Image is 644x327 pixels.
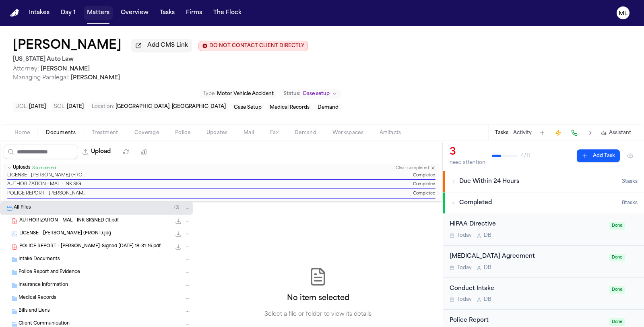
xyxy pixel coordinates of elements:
[4,145,78,159] input: Search files
[609,222,625,230] span: Done
[459,199,492,207] span: Completed
[13,39,122,53] button: Edit matter name
[15,104,28,109] span: DOL :
[134,130,159,136] span: Coverage
[396,166,429,171] button: Clear completed
[217,91,274,96] span: Motor Vehicle Accident
[622,200,638,206] span: 8 task s
[19,217,119,224] span: AUTHORIZATION - MAL - INK SIGNED (1).pdf
[19,295,56,302] span: Medical Records
[84,6,113,20] button: Matters
[537,127,548,139] button: Add Task
[577,149,620,162] button: Add Task
[495,130,508,136] button: Tasks
[210,6,245,20] a: The Flock
[413,173,436,179] span: Completed
[443,246,644,278] div: Open task: Retainer Agreement
[13,75,69,81] span: Managing Paralegal:
[443,171,644,192] button: Due Within 24 Hours3tasks
[553,127,564,139] button: Create Immediate Task
[622,178,638,185] span: 3 task s
[457,296,472,303] span: Today
[264,310,372,319] p: Select a file or folder to view its details
[183,6,205,20] button: Firms
[270,130,279,136] span: Fax
[92,130,118,136] span: Treatment
[332,130,363,136] span: Workspaces
[231,103,264,112] button: Edit service: Case Setup
[513,130,532,136] button: Activity
[609,286,625,294] span: Done
[71,75,120,81] span: [PERSON_NAME]
[303,91,330,97] span: Case setup
[484,296,491,303] span: D B
[450,284,605,294] div: Conduct Intake
[19,243,161,250] span: POLICE REPORT - [PERSON_NAME]-Signed [DATE] 18-31-16.pdf
[457,265,472,271] span: Today
[14,130,30,136] span: Home
[54,104,66,109] span: SOL :
[26,6,53,20] button: Intakes
[283,91,300,97] span: Status:
[380,130,401,136] span: Artifacts
[459,178,519,186] span: Due Within 24 Hours
[457,232,472,239] span: Today
[450,252,605,261] div: [MEDICAL_DATA] Agreement
[569,127,580,139] button: Make a Call
[413,191,436,197] span: Completed
[443,278,644,310] div: Open task: Conduct Intake
[484,265,491,271] span: D B
[295,130,316,136] span: Demand
[78,145,116,159] button: Upload
[174,243,182,251] button: Download POLICE REPORT - Lakisha Buggs-Signed 2025-10-09 18-31-16.pdf
[157,6,178,20] button: Tasks
[13,66,39,72] span: Attorney:
[443,213,644,246] div: Open task: HIPAA Directive
[7,191,88,197] span: POLICE REPORT - [PERSON_NAME]-Signed [DATE] 18-31-16.pdf
[287,293,349,304] h2: No item selected
[174,230,182,238] button: Download LICENSE - BUGGS (FRONT).jpg
[19,256,60,263] span: Intake Documents
[175,130,190,136] span: Police
[52,102,86,112] button: Edit SOL: 2028-10-01
[10,9,19,17] img: Finch Logo
[89,102,228,112] button: Edit Location: Garden City, MI
[7,182,88,188] span: AUTHORIZATION - MAL - INK SIGNED (1).pdf
[601,130,631,136] button: Assistant
[7,173,88,179] span: LICENSE - [PERSON_NAME] (FRONT).jpg
[198,41,308,51] button: Edit client contact restriction
[443,192,644,213] button: Completed8tasks
[29,104,46,109] span: [DATE]
[484,232,491,239] span: D B
[13,102,48,112] button: Edit DOL: 2025-10-01
[131,39,192,52] button: Add CMS Link
[450,146,485,159] div: 3
[46,130,76,136] span: Documents
[14,205,31,211] span: All Files
[315,103,341,112] button: Edit service: Demand
[19,269,80,276] span: Police Report and Evidence
[609,318,625,326] span: Done
[200,90,276,98] button: Edit Type: Motor Vehicle Accident
[609,130,631,136] span: Assistant
[270,105,310,110] span: Medical Records
[619,11,627,17] text: ML
[116,104,226,109] span: [GEOGRAPHIC_DATA], [GEOGRAPHIC_DATA]
[13,55,308,64] h2: [US_STATE] Auto Law
[174,217,182,225] button: Download AUTHORIZATION - MAL - INK SIGNED (1).pdf
[10,9,19,17] a: Home
[234,105,262,110] span: Case Setup
[4,164,439,172] button: Uploads3completedClear completed
[13,39,122,53] h1: [PERSON_NAME]
[279,89,341,99] button: Change status from Case setup
[92,104,114,109] span: Location :
[450,316,605,325] div: Police Report
[174,205,179,210] span: ( 3 )
[209,43,304,49] span: DO NOT CONTACT CLIENT DIRECTLY
[118,6,152,20] button: Overview
[203,91,216,96] span: Type :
